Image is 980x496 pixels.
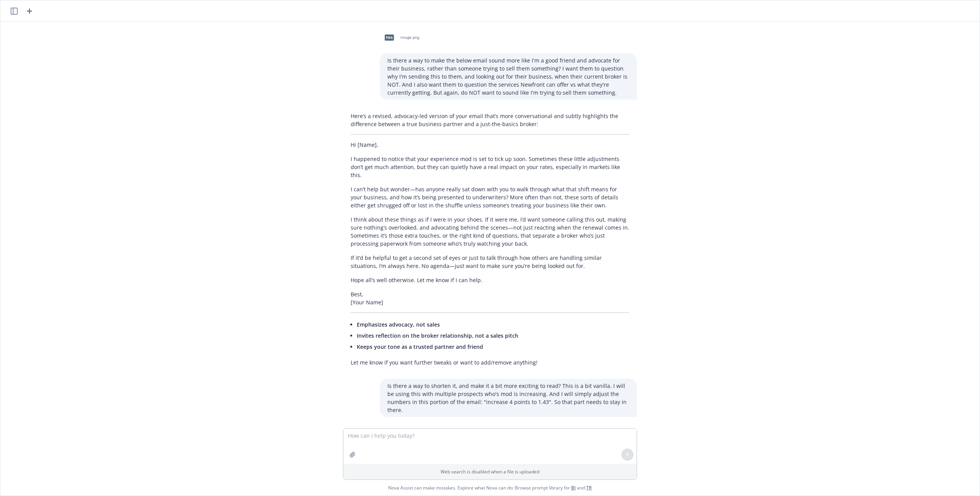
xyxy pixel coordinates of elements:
[351,141,629,149] p: Hi [Name],
[3,480,977,496] span: Nova Assist can make mistakes. Explore what Nova can do: Browse prompt library for and
[351,358,629,366] p: Let me know if you want further tweaks or want to add/remove anything!
[357,321,440,328] span: Emphasizes advocacy, not sales
[351,155,629,179] p: I happened to notice that your experience mod is set to tick up soon. Sometimes these little adju...
[351,215,629,248] p: I think about these things as if I were in your shoes. If it were me, I’d want someone calling th...
[351,112,629,128] p: Here’s a revised, advocacy-led version of your email that’s more conversational and subtly highli...
[351,185,629,209] p: I can’t help but wonder—has anyone really sat down with you to walk through what that shift means...
[571,485,576,491] a: BI
[351,276,629,284] p: Hope all’s well otherwise. Let me know if I can help.
[586,485,592,491] a: TR
[385,34,394,40] span: png
[380,28,421,47] div: pngimage.png
[387,382,629,414] p: Is there a way to shorten it, and make it a bit more exciting to read? This is a bit vanilla. I w...
[357,332,518,339] span: Invites reflection on the broker relationship, not a sales pitch
[351,254,629,270] p: If it’d be helpful to get a second set of eyes or just to talk through how others are handling si...
[348,468,632,475] p: Web search is disabled when a file is uploaded
[400,35,419,40] span: image.png
[387,56,629,97] p: Is there a way to make the below email sound more like I'm a good friend and advocate for their b...
[351,290,629,306] p: Best, [Your Name]
[357,343,483,350] span: Keeps your tone as a trusted partner and friend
